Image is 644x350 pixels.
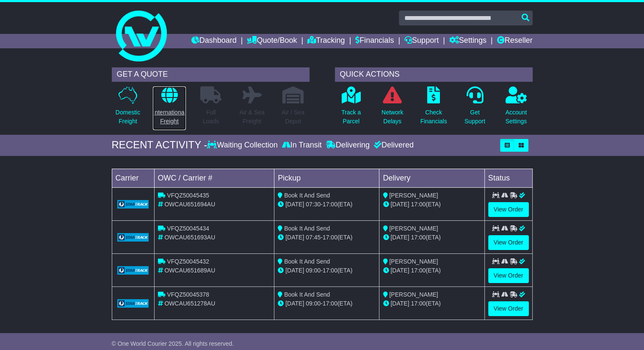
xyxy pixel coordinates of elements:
[372,141,414,150] div: Delivered
[464,108,485,126] p: Get Support
[390,201,409,208] span: [DATE]
[112,340,234,347] span: © One World Courier 2025. All rights reserved.
[488,235,529,250] a: View Order
[306,267,321,274] span: 09:00
[389,258,438,265] span: [PERSON_NAME]
[323,201,337,208] span: 17:00
[488,202,529,217] a: View Order
[390,234,409,241] span: [DATE]
[164,267,215,274] span: OWCAU651689AU
[164,201,215,208] span: OWCAU651694AU
[152,86,186,131] a: InternationalFreight
[112,169,154,187] td: Carrier
[488,301,529,316] a: View Order
[167,291,209,298] span: VFQZ50045378
[323,267,337,274] span: 17:00
[115,86,141,131] a: DomesticFreight
[411,267,426,274] span: 17:00
[285,201,304,208] span: [DATE]
[383,233,481,242] div: (ETA)
[381,108,403,126] p: Network Delays
[282,108,304,126] p: Air / Sea Depot
[117,266,149,275] img: GetCarrierServiceLogo
[117,299,149,308] img: GetCarrierServiceLogo
[411,201,426,208] span: 17:00
[164,234,215,241] span: OWCAU651693AU
[341,86,361,131] a: Track aParcel
[200,108,221,126] p: Full Loads
[112,337,533,350] div: FROM OUR SUPPORT
[154,169,274,187] td: OWC / Carrier #
[284,291,330,298] span: Book It And Send
[278,266,376,275] div: - (ETA)
[323,234,337,241] span: 17:00
[324,141,372,150] div: Delivering
[323,300,337,307] span: 17:00
[285,300,304,307] span: [DATE]
[117,233,149,242] img: GetCarrierServiceLogo
[167,258,209,265] span: VFQZ50045432
[383,266,481,275] div: (ETA)
[207,141,279,150] div: Waiting Collection
[164,300,215,307] span: OWCAU651278AU
[247,34,297,48] a: Quote/Book
[307,34,345,48] a: Tracking
[390,300,409,307] span: [DATE]
[389,192,438,199] span: [PERSON_NAME]
[390,267,409,274] span: [DATE]
[506,108,527,126] p: Account Settings
[153,108,185,126] p: International Freight
[116,108,140,126] p: Domestic Freight
[389,225,438,232] span: [PERSON_NAME]
[484,169,532,187] td: Status
[278,200,376,209] div: - (ETA)
[274,169,379,187] td: Pickup
[381,86,404,131] a: NetworkDelays
[379,169,484,187] td: Delivery
[117,200,149,208] img: GetCarrierServiceLogo
[112,139,207,151] div: RECENT ACTIVITY -
[383,200,481,209] div: (ETA)
[411,234,426,241] span: 17:00
[497,34,532,48] a: Reseller
[284,192,330,199] span: Book It And Send
[167,225,209,232] span: VFQZ50045434
[404,34,439,48] a: Support
[306,201,321,208] span: 07:30
[488,268,529,283] a: View Order
[278,233,376,242] div: - (ETA)
[191,34,237,48] a: Dashboard
[411,300,426,307] span: 17:00
[285,234,304,241] span: [DATE]
[306,300,321,307] span: 09:00
[280,141,324,150] div: In Transit
[420,108,447,126] p: Check Financials
[284,225,330,232] span: Book It And Send
[464,86,486,131] a: GetSupport
[285,267,304,274] span: [DATE]
[239,108,264,126] p: Air & Sea Freight
[167,192,209,199] span: VFQZ50045435
[112,67,310,82] div: GET A QUOTE
[341,108,361,126] p: Track a Parcel
[389,291,438,298] span: [PERSON_NAME]
[420,86,448,131] a: CheckFinancials
[278,299,376,308] div: - (ETA)
[306,234,321,241] span: 07:45
[449,34,486,48] a: Settings
[284,258,330,265] span: Book It And Send
[505,86,528,131] a: AccountSettings
[335,67,533,82] div: QUICK ACTIONS
[355,34,394,48] a: Financials
[383,299,481,308] div: (ETA)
